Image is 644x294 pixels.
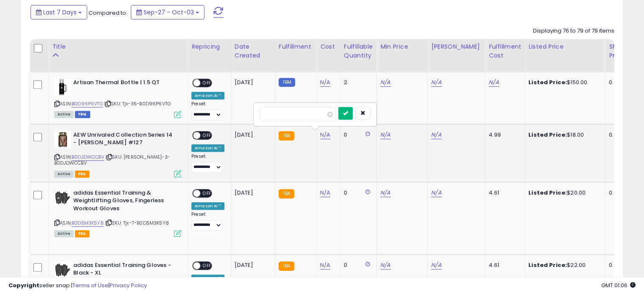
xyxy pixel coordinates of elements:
div: Date Created [235,42,271,60]
small: FBA [279,261,294,271]
a: N/A [380,261,390,269]
div: 0.00 [609,131,623,139]
div: seller snap | | [8,282,147,290]
small: FBA [279,131,294,140]
b: adidas Essential Training & Weightlifting Gloves, Fingerless Workout Gloves [73,189,176,215]
div: Preset: [191,212,224,231]
div: 2 [344,79,370,86]
div: 0.00 [609,189,623,197]
b: Listed Price: [528,131,567,139]
div: ASIN: [54,189,181,236]
span: FBM [75,111,90,118]
div: Fulfillable Quantity [344,42,373,60]
div: [DATE] [235,79,268,86]
a: N/A [380,131,390,139]
div: 0 [344,189,370,197]
span: OFF [200,132,214,139]
div: Amazon AI * [191,92,224,99]
span: OFF [200,190,214,197]
a: Terms of Use [72,281,108,289]
span: | SKU: Tjx-7-B0D5M3K5Y8 [105,220,169,226]
span: Compared to: [88,9,127,17]
a: N/A [320,189,330,197]
div: 4.61 [489,189,518,197]
a: Privacy Policy [110,281,147,289]
small: FBA [279,189,294,198]
div: Min Price [380,42,424,51]
div: Cost [320,42,337,51]
img: 41ZjMps4SaL._SL40_.jpg [54,189,71,206]
div: [DATE] [235,131,268,139]
span: All listings currently available for purchase on Amazon [54,230,74,237]
b: Listed Price: [528,261,567,269]
img: 41BmeSNImDL._SL40_.jpg [54,261,71,278]
div: [PERSON_NAME] [431,42,481,51]
div: 0.00 [609,79,623,86]
a: N/A [320,131,330,139]
span: FBA [75,230,89,237]
a: B0D5M3K5Y8 [72,220,104,227]
div: $20.00 [528,189,599,197]
div: $18.00 [528,131,599,139]
b: Artisan Thermal Bottle | 1.5 QT [73,79,176,89]
a: N/A [320,261,330,269]
b: Listed Price: [528,189,567,197]
span: All listings currently available for purchase on Amazon [54,111,74,118]
a: N/A [320,78,330,87]
div: Displaying 76 to 79 of 79 items [533,27,614,35]
div: 4.99 [489,131,518,139]
small: FBM [279,78,295,87]
a: N/A [489,78,499,87]
span: OFF [200,80,214,87]
div: Fulfillment [279,42,313,51]
div: Preset: [191,154,224,173]
a: N/A [431,131,441,139]
button: Last 7 Days [30,5,87,19]
a: N/A [431,78,441,87]
span: Sep-27 - Oct-03 [144,8,194,16]
div: [DATE] [235,189,268,197]
span: | SKU: [PERSON_NAME]-3-B0DJDWCCBV [54,154,170,166]
div: Amazon AI * [191,202,224,210]
div: Listed Price [528,42,602,51]
span: FBA [75,170,89,178]
b: Listed Price: [528,78,567,86]
a: B0DJDWCCBV [72,154,104,161]
button: Sep-27 - Oct-03 [131,5,205,19]
div: Title [52,42,184,51]
div: Amazon AI * [191,144,224,152]
b: adidas Essential Training Gloves - Black - XL [73,261,176,279]
span: | SKU: Tjx-35-B0D96P6VTG [104,100,171,107]
div: Preset: [191,101,224,120]
span: All listings currently available for purchase on Amazon [54,170,74,178]
a: N/A [380,78,390,87]
span: OFF [200,262,214,269]
div: 0.00 [609,261,623,269]
img: 31IlrXI29pL._SL40_.jpg [54,79,71,96]
div: [DATE] [235,261,268,269]
div: ASIN: [54,131,181,176]
a: N/A [380,189,390,197]
span: Last 7 Days [43,8,77,16]
div: 4.61 [489,261,518,269]
div: ASIN: [54,79,181,117]
div: Repricing [191,42,227,51]
div: Ship Price [609,42,626,60]
strong: Copyright [8,281,39,289]
div: Fulfillment Cost [489,42,521,60]
a: N/A [431,261,441,269]
div: 0 [344,131,370,139]
div: 0 [344,261,370,269]
a: B0D96P6VTG [72,100,103,107]
b: AEW Unrivaled Collection Series 14 - [PERSON_NAME] #127 [73,131,176,149]
a: N/A [431,189,441,197]
div: $22.00 [528,261,599,269]
span: 2025-10-11 01:06 GMT [601,281,636,289]
img: 41YInK7vdHL._SL40_.jpg [54,131,71,148]
div: $150.00 [528,79,599,86]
